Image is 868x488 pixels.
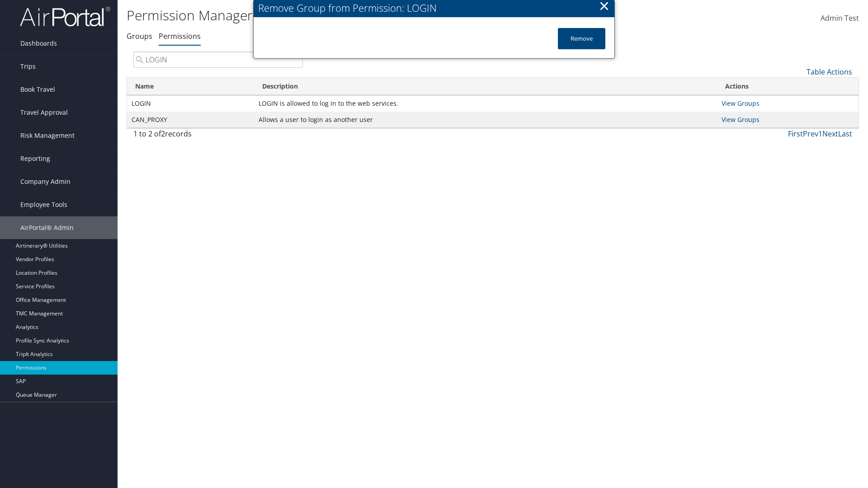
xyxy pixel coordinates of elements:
input: Search [133,52,303,68]
a: Next [822,129,838,139]
a: Permissions [159,31,201,41]
span: Book Travel [20,78,55,101]
span: Travel Approval [20,101,68,124]
a: Groups [127,31,152,41]
td: LOGIN [127,95,254,112]
img: airportal-logo.png [20,6,110,27]
h1: Permission Manager [127,6,615,25]
span: AirPortal® Admin [20,216,74,239]
span: 2 [161,129,165,139]
a: Prev [803,129,818,139]
a: View Groups [722,99,759,108]
th: Name: activate to sort column ascending [127,78,254,95]
a: Table Actions [807,67,852,77]
a: View Groups [722,115,759,124]
th: Actions [717,78,859,95]
span: Risk Management [20,124,75,147]
div: Remove Group from Permission: LOGIN [258,1,614,15]
td: CAN_PROXY [127,112,254,128]
span: Company Admin [20,170,71,193]
button: Remove [558,28,605,49]
a: 1 [818,129,822,139]
span: Admin Test [821,13,859,23]
span: Reporting [20,147,50,170]
a: First [788,129,803,139]
a: Admin Test [821,5,859,33]
div: 1 to 2 of records [133,128,303,144]
a: Last [838,129,852,139]
span: Dashboards [20,32,57,55]
span: Employee Tools [20,193,67,216]
span: Trips [20,55,36,78]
